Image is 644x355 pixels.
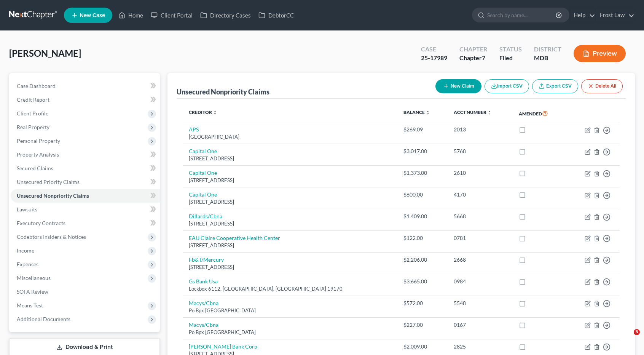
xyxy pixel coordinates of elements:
a: Directory Cases [196,8,255,22]
div: [STREET_ADDRESS] [189,220,391,227]
a: EAU Claire Cooperative Health Center [189,235,280,241]
a: Help [570,8,595,22]
div: 0781 [454,234,507,242]
div: $3,665.00 [403,278,442,285]
span: Secured Claims [17,165,53,171]
span: Case Dashboard [17,83,56,89]
button: Import CSV [485,79,529,93]
div: [STREET_ADDRESS] [189,177,391,184]
a: Acct Number unfold_more [454,109,492,115]
div: Lockbox 6112, [GEOGRAPHIC_DATA], [GEOGRAPHIC_DATA] 19170 [189,285,391,293]
a: Capital One [189,191,217,198]
span: 7 [482,54,485,61]
span: Unsecured Nonpriority Claims [17,192,89,199]
span: [PERSON_NAME] [9,48,81,59]
a: Property Analysis [11,148,160,162]
span: New Case [80,13,105,18]
a: Capital One [189,170,217,176]
div: Unsecured Nonpriority Claims [177,87,269,96]
div: [STREET_ADDRESS] [189,242,391,249]
div: 2013 [454,126,507,133]
button: Preview [574,45,626,62]
div: $1,373.00 [403,169,442,177]
div: MDB [534,54,561,62]
a: APS [189,126,199,133]
div: District [534,45,561,54]
a: Balance unfold_more [403,109,430,115]
div: Filed [499,54,522,62]
div: [STREET_ADDRESS] [189,264,391,271]
a: Capital One [189,148,217,154]
div: [STREET_ADDRESS] [189,198,391,206]
div: $269.09 [403,126,442,133]
span: SOFA Review [17,288,48,295]
input: Search by name... [487,8,557,22]
a: Export CSV [532,79,578,93]
a: Secured Claims [11,162,160,175]
i: unfold_more [213,110,217,115]
i: unfold_more [426,110,430,115]
span: Codebtors Insiders & Notices [17,233,86,240]
span: 3 [634,329,640,335]
th: Amended [513,105,566,122]
span: Credit Report [17,96,49,103]
i: unfold_more [487,110,492,115]
iframe: Intercom live chat [618,329,636,347]
div: Po Bpx [GEOGRAPHIC_DATA] [189,329,391,336]
a: DebtorCC [255,8,298,22]
div: $600.00 [403,191,442,198]
div: 0167 [454,321,507,329]
div: $3,017.00 [403,147,442,155]
div: 5668 [454,213,507,220]
a: Case Dashboard [11,79,160,93]
a: Unsecured Priority Claims [11,175,160,189]
button: New Claim [435,79,481,93]
span: Executory Contracts [17,220,65,226]
a: Client Portal [147,8,196,22]
a: Dillards/Cbna [189,213,222,219]
span: Expenses [17,261,38,267]
div: $1,409.00 [403,213,442,220]
button: Delete All [581,79,623,93]
div: $227.00 [403,321,442,329]
span: Property Analysis [17,151,59,158]
div: [STREET_ADDRESS] [189,155,391,162]
a: Macys/Cbna [189,300,218,306]
div: 5768 [454,147,507,155]
span: Income [17,247,34,254]
span: Unsecured Priority Claims [17,179,80,185]
span: Additional Documents [17,316,70,322]
span: Client Profile [17,110,48,117]
a: Credit Report [11,93,160,107]
span: Lawsuits [17,206,37,213]
span: Real Property [17,124,49,130]
a: Unsecured Nonpriority Claims [11,189,160,203]
div: 4170 [454,191,507,198]
div: 2610 [454,169,507,177]
div: Case [421,45,447,54]
a: [PERSON_NAME] Bank Corp [189,343,257,350]
span: Personal Property [17,138,60,144]
div: Po Bpx [GEOGRAPHIC_DATA] [189,307,391,314]
div: 0984 [454,278,507,285]
div: $2,009.00 [403,343,442,350]
div: Chapter [459,45,487,54]
a: SOFA Review [11,285,160,299]
span: Miscellaneous [17,275,51,281]
div: 5548 [454,299,507,307]
div: $2,206.00 [403,256,442,264]
div: 25-17989 [421,54,447,62]
div: Chapter [459,54,487,62]
div: 2825 [454,343,507,350]
a: Home [115,8,147,22]
div: [GEOGRAPHIC_DATA] [189,133,391,141]
div: Status [499,45,522,54]
div: 2668 [454,256,507,264]
div: $572.00 [403,299,442,307]
span: Means Test [17,302,43,309]
a: Fb&T/Mercury [189,256,224,263]
a: Executory Contracts [11,216,160,230]
a: Macys/Cbna [189,321,218,328]
a: Lawsuits [11,203,160,216]
a: Creditor unfold_more [189,109,217,115]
